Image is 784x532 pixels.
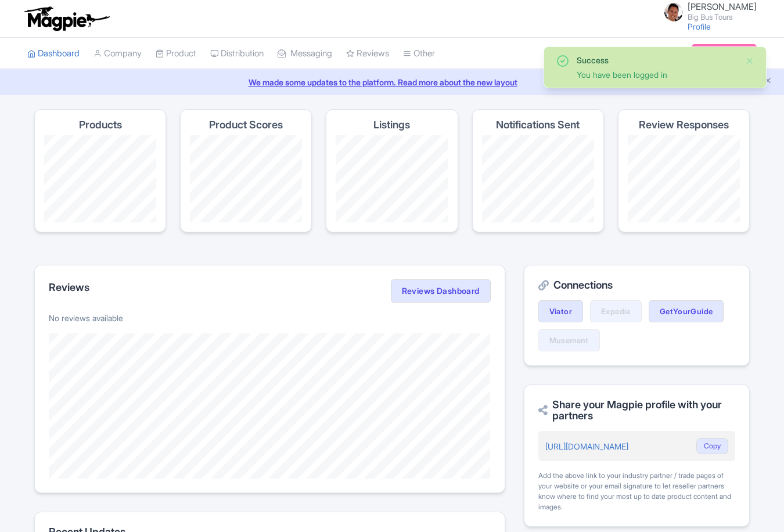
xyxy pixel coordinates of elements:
div: Add the above link to your industry partner / trade pages of your website or your email signature... [538,470,735,512]
a: GetYourGuide [649,300,724,322]
h4: Product Scores [209,119,283,131]
a: Company [93,38,142,70]
h4: Notifications Sent [496,119,580,131]
a: Profile [688,21,711,31]
a: Expedia [590,300,642,322]
a: Musement [538,329,600,351]
a: Viator [538,300,583,322]
h2: Reviews [49,282,89,293]
a: Distribution [210,38,264,70]
a: Other [403,38,435,70]
a: [URL][DOMAIN_NAME] [545,441,628,451]
button: Close [745,54,754,68]
div: You have been logged in [577,69,736,81]
a: Messaging [278,38,332,70]
h4: Review Responses [639,119,729,131]
h2: Share your Magpie profile with your partners [538,399,735,422]
a: Reviews Dashboard [391,279,491,303]
h2: Connections [538,279,735,291]
a: We made some updates to the platform. Read more about the new layout [7,76,777,88]
p: No reviews available [49,312,491,324]
div: Success [577,54,736,66]
img: ww8ahpxye42srrrugrao.jpg [664,3,683,21]
a: Reviews [346,38,389,70]
h4: Listings [373,119,410,131]
a: [PERSON_NAME] Big Bus Tours [657,2,757,21]
a: Product [156,38,196,70]
span: [PERSON_NAME] [688,1,757,12]
button: Copy [696,438,728,454]
a: Subscription [692,44,757,62]
small: Big Bus Tours [688,13,757,21]
img: logo-ab69f6fb50320c5b225c76a69d11143b.png [21,6,112,31]
h4: Products [79,119,122,131]
button: Close announcement [764,75,772,88]
a: Dashboard [27,38,80,70]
